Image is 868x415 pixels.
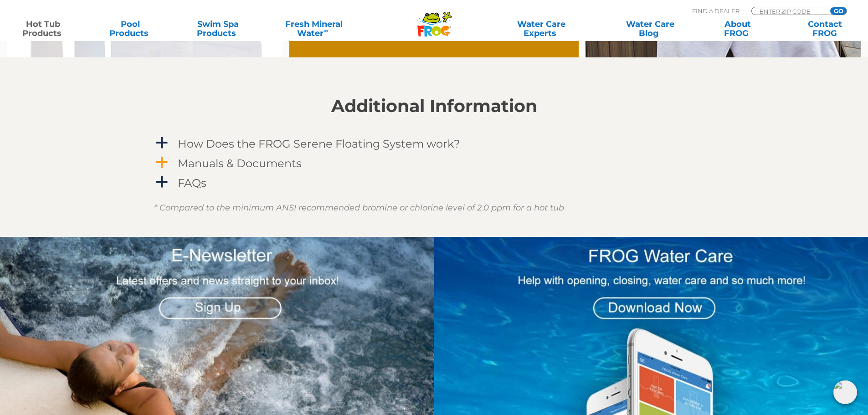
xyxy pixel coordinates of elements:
[154,174,714,191] a: a FAQs
[178,138,460,150] h4: How Does the FROG Serene Floating System work?
[704,20,771,38] a: AboutFROG
[324,27,328,34] sup: ∞
[759,7,820,15] input: Zip Code Form
[155,175,169,189] span: a
[271,20,356,38] a: Fresh MineralWater∞
[154,96,714,116] h2: Additional Information
[154,135,714,152] a: a How Does the FROG Serene Floating System work?
[154,155,714,172] a: a Manuals & Documents
[791,20,859,38] a: ContactFROG
[9,20,77,38] a: Hot TubProducts
[616,20,684,38] a: Water CareBlog
[155,136,169,150] span: a
[154,203,564,213] em: * Compared to the minimum ANSI recommended bromine or chlorine level of 2.0 ppm for a hot tub
[184,20,252,38] a: Swim SpaProducts
[830,7,847,15] input: GO
[692,7,740,15] p: Find A Dealer
[486,20,596,38] a: Water CareExperts
[833,380,857,404] img: openIcon
[155,156,169,169] span: a
[178,157,302,169] h4: Manuals & Documents
[178,177,206,189] h4: FAQs
[97,20,164,38] a: PoolProducts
